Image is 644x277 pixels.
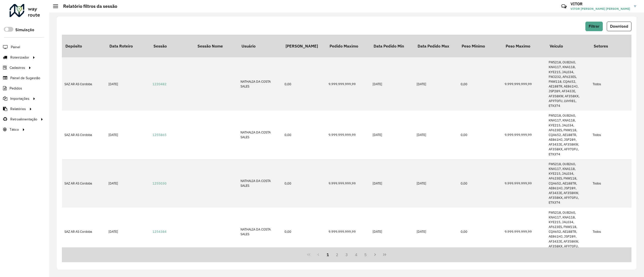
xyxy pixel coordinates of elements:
td: [DATE] [106,57,150,111]
button: Last Page [380,250,389,259]
th: Depósito [62,35,106,57]
td: FWS218, OUB260, KNA117, KNA118, KYE215, JAL034, FWJ232, AF623ES, FNW118, CQA652, AE188TR, AE861HJ... [546,57,590,111]
td: [DATE] [370,111,414,159]
td: NATHALIA DA COSTA SALES [238,208,282,256]
span: Painel [11,44,20,50]
td: SAZ AR AS Cordoba [62,208,106,256]
td: [DATE] [414,159,458,208]
td: 0,00 [282,111,326,159]
td: NATHALIA DA COSTA SALES [238,57,282,111]
td: 0,00 [458,208,502,256]
th: Setores [590,35,634,57]
label: Simulação [15,27,34,33]
td: NATHALIA DA COSTA SALES [238,111,282,159]
th: Peso Maximo [502,35,546,57]
span: Painel de Sugestão [10,75,40,81]
td: [DATE] [106,111,150,159]
th: [PERSON_NAME] [282,35,326,57]
td: 0,00 [458,159,502,208]
td: SAZ AR AS Cordoba [62,57,106,111]
th: Peso Mínimo [458,35,502,57]
td: 0,00 [282,57,326,111]
span: Tático [10,127,19,132]
span: Download [610,24,628,28]
td: 9.999.999.999,99 [326,159,370,208]
th: Sessão Nome [194,35,238,57]
td: Todos [590,159,634,208]
span: Relatórios [10,106,26,112]
td: 9.999.999.999,99 [502,57,546,111]
span: VITOR [PERSON_NAME] [PERSON_NAME] [571,7,630,11]
td: 9.999.999.999,99 [326,208,370,256]
td: 9.999.999.999,99 [326,111,370,159]
td: 9.999.999.999,99 [502,111,546,159]
button: 4 [351,250,361,259]
td: [DATE] [370,57,414,111]
button: Filtrar [585,22,603,31]
a: 1255865 [152,133,167,137]
td: NATHALIA DA COSTA SALES [238,159,282,208]
th: Data Pedido Min [370,35,414,57]
td: SAZ AR AS Cordoba [62,111,106,159]
button: Download [607,22,631,31]
td: 9.999.999.999,99 [502,159,546,208]
th: Data Roteiro [106,35,150,57]
td: 0,00 [458,111,502,159]
a: 1255030 [152,181,167,186]
td: 9.999.999.999,99 [326,57,370,111]
td: Todos [590,57,634,111]
td: Todos [590,111,634,159]
button: 2 [332,250,342,259]
td: FWS218, OUB260, KNA117, KNA118, KYE215, JAL034, AF623ES, FNW118, CQA652, AE188TR, AE861HJ, JSP289... [546,159,590,208]
th: Data Pedido Max [414,35,458,57]
td: SAZ AR AS Cordoba [62,159,106,208]
span: Roteirizador [10,55,29,60]
td: FWS218, OUB260, KNA117, KNA118, KYE215, JAL034, AF623ES, FNW118, CQA652, AE188TR, AE861HJ, JSP289... [546,111,590,159]
h2: Relatório filtros da sessão [58,4,117,9]
td: [DATE] [414,208,458,256]
th: Pedido Maximo [326,35,370,57]
button: 1 [323,250,333,259]
td: 0,00 [282,208,326,256]
button: 5 [361,250,371,259]
td: [DATE] [370,208,414,256]
th: Sessão [150,35,194,57]
td: Todos [590,208,634,256]
th: Veículo [546,35,590,57]
span: Pedidos [10,86,22,91]
h3: VITOR [571,2,630,6]
a: 1254384 [152,229,167,234]
button: 3 [342,250,351,259]
span: Cadastros [10,65,25,70]
td: [DATE] [414,57,458,111]
td: 0,00 [282,159,326,208]
a: Contato Rápido [558,1,569,12]
td: FWS218, OUB260, KNA117, KNA118, KYE215, JAL034, AF623ES, FNW118, CQA652, AE188TR, AE861HJ, JSP289... [546,208,590,256]
td: [DATE] [370,159,414,208]
td: 0,00 [458,57,502,111]
button: Next Page [370,250,380,259]
td: 9.999.999.999,99 [502,208,546,256]
span: Importações [10,96,29,101]
span: Retroalimentação [10,117,37,122]
th: Usuário [238,35,282,57]
td: [DATE] [106,208,150,256]
span: Filtrar [589,24,599,28]
a: 1220482 [152,82,167,86]
td: [DATE] [414,111,458,159]
td: [DATE] [106,159,150,208]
